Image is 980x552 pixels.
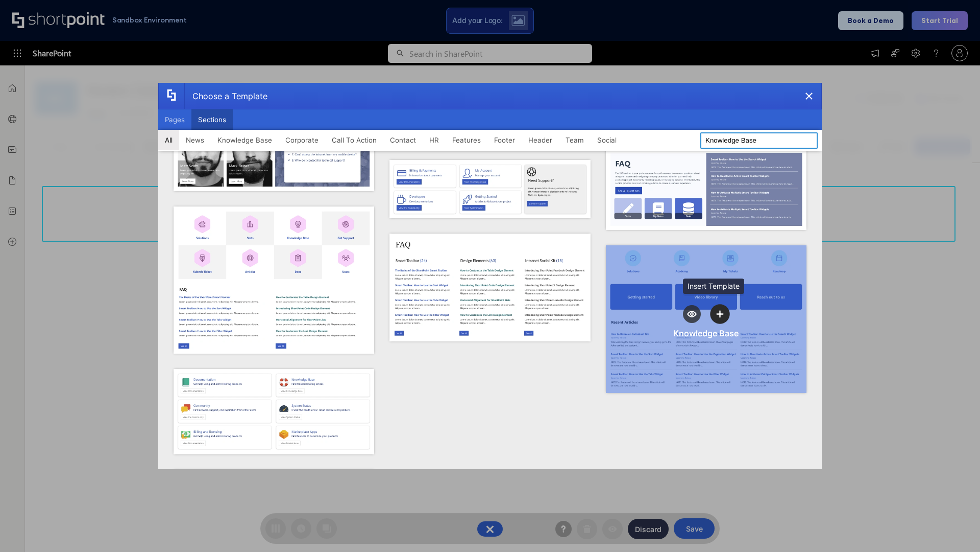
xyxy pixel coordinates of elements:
button: Contact [383,130,423,150]
button: All [158,130,179,150]
button: News [179,130,211,150]
button: Sections [191,109,233,130]
div: Knowledge Base [673,328,739,338]
button: Social [591,130,623,150]
button: Footer [487,130,522,150]
iframe: Chat Widget [929,503,980,552]
button: HR [423,130,446,150]
input: Search [700,132,818,149]
div: Choose a Template [184,83,267,109]
button: Pages [158,109,191,130]
button: Team [559,130,591,150]
button: Knowledge Base [211,130,279,150]
button: Corporate [279,130,325,150]
div: template selector [158,83,822,469]
button: Header [522,130,559,150]
button: Features [446,130,487,150]
button: Call To Action [325,130,383,150]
